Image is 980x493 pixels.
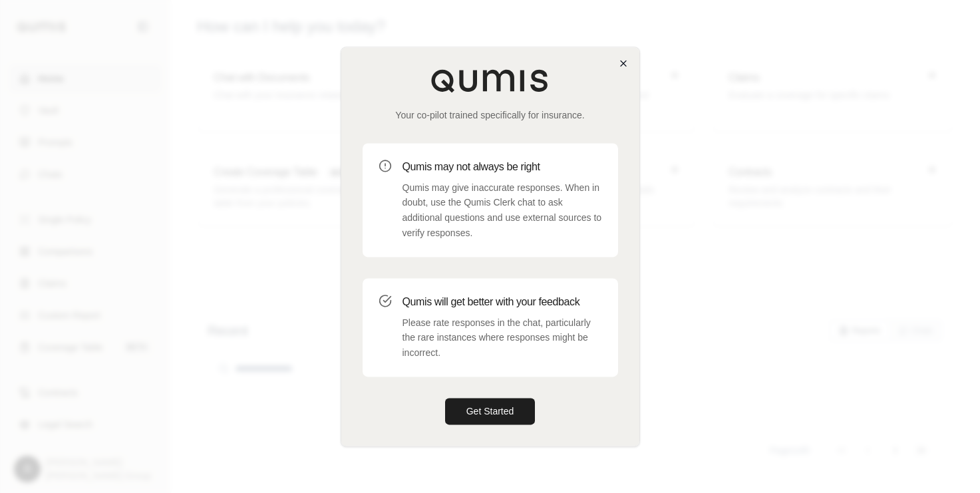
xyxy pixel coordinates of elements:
img: Qumis Logo [430,69,550,92]
p: Your co-pilot trained specifically for insurance. [363,108,618,122]
button: Get Started [445,398,536,424]
h3: Qumis may not always be right [403,159,602,175]
h3: Qumis will get better with your feedback [403,294,602,310]
p: Qumis may give inaccurate responses. When in doubt, use the Qumis Clerk chat to ask additional qu... [403,180,602,241]
p: Please rate responses in the chat, particularly the rare instances where responses might be incor... [403,315,602,361]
